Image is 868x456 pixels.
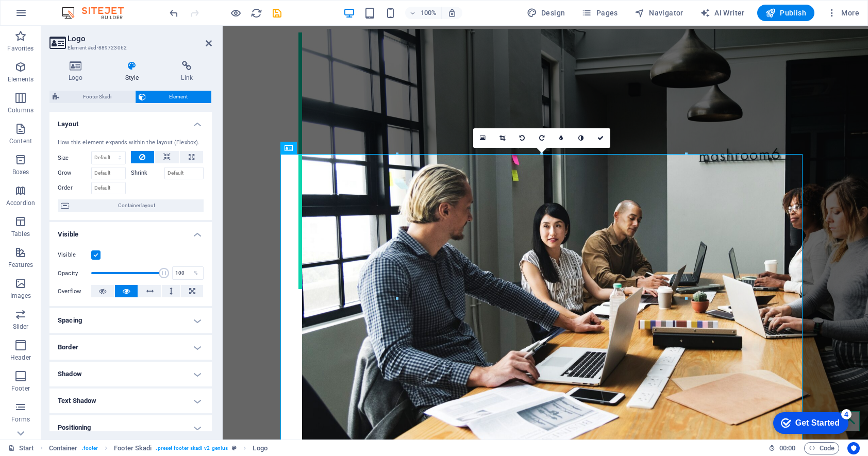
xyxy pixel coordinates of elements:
div: Design (Ctrl+Alt+Y) [523,5,570,21]
span: Click to select. Double-click to edit [114,442,152,454]
div: Get Started 4 items remaining, 20% complete [8,5,84,27]
h4: Link [162,61,212,82]
input: Default [91,182,126,194]
a: Crop mode [493,128,512,148]
h3: Element #ed-889723062 [68,43,191,53]
button: Click here to leave preview mode and continue editing [229,7,242,19]
input: Default [164,167,204,179]
h6: Session time [769,442,796,454]
button: More [823,5,863,21]
label: Shrink [131,167,164,179]
p: Elements [8,75,34,83]
i: This element is a customizable preset [232,445,237,451]
a: Rotate right 90° [532,128,552,148]
p: Boxes [12,168,29,176]
i: Undo: Delete elements (Ctrl+Z) [168,7,180,19]
span: Click to select. Double-click to edit [253,442,267,454]
a: Click to cancel selection. Double-click to open Pages [8,442,34,454]
span: 00 00 [779,442,795,454]
h4: Layout [49,112,212,130]
label: Opacity [58,271,91,276]
a: Rotate left 90° [512,128,532,148]
label: Order [58,182,91,194]
div: % [189,267,203,279]
span: Publish [765,8,806,18]
span: : [787,444,788,452]
span: . footer [82,442,98,454]
button: reload [250,7,262,19]
span: Click to select. Double-click to edit [49,442,78,454]
h4: Shadow [49,362,212,386]
p: Tables [11,230,30,238]
a: Confirm ( Ctrl ⏎ ) [591,128,610,148]
label: Size [58,155,91,161]
button: Design [523,5,570,21]
p: Header [10,353,31,362]
label: Grow [58,167,91,179]
p: Slider [13,323,29,331]
nav: breadcrumb [49,442,268,454]
span: More [827,8,859,18]
label: Overflow [58,285,91,298]
img: Editor Logo [59,7,137,19]
a: Blur [552,128,571,148]
p: Forms [11,415,30,424]
div: 4 [76,2,87,12]
button: AI Writer [696,5,749,21]
h6: 100% [421,7,437,19]
div: Get Started [30,11,75,21]
p: Accordion [6,199,35,207]
button: Publish [757,5,814,21]
h4: Text Shadow [49,389,212,413]
span: AI Writer [700,8,745,18]
i: Reload page [251,7,262,19]
button: Element [136,91,212,103]
span: Footer Skadi [62,91,132,103]
h4: Spacing [49,308,212,333]
span: Container layout [72,199,201,212]
h4: Visible [49,222,212,241]
span: Element [149,91,209,103]
p: Images [10,292,31,300]
h4: Border [49,335,212,360]
input: Default [91,167,126,179]
p: Features [8,261,33,269]
h4: Logo [49,61,106,82]
p: Favorites [7,44,34,53]
button: Pages [577,5,622,21]
a: Greyscale [571,128,591,148]
label: Visible [58,249,91,261]
button: Container layout [58,199,204,212]
p: Footer [11,384,30,393]
button: 100% [405,7,442,19]
span: Design [527,8,565,18]
div: How this element expands within the layout (Flexbox). [58,139,204,147]
p: Content [9,137,32,145]
button: Usercentrics [847,442,860,454]
button: Footer Skadi [49,91,135,103]
span: Code [809,442,834,454]
i: Save (Ctrl+S) [271,7,283,19]
span: Pages [581,8,617,18]
h4: Style [106,61,162,82]
a: Select files from the file manager, stock photos, or upload file(s) [473,128,493,148]
p: Columns [8,106,34,114]
span: Navigator [635,8,683,18]
span: . preset-footer-skadi-v2-genius [156,442,228,454]
h4: Positioning [49,415,212,440]
h2: Logo [68,34,212,43]
button: save [271,7,283,19]
button: undo [168,7,180,19]
button: Navigator [630,5,688,21]
button: Code [804,442,839,454]
i: On resize automatically adjust zoom level to fit chosen device. [447,8,457,18]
